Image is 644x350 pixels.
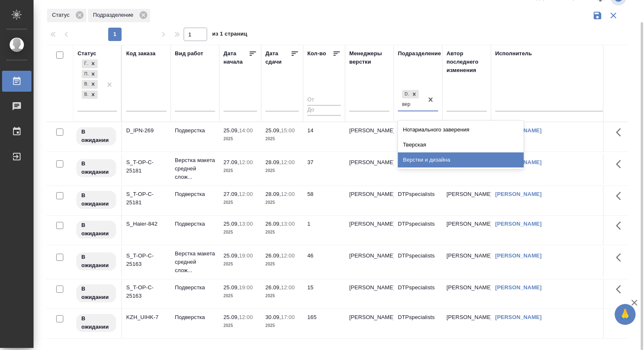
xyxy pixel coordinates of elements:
[303,279,345,309] td: 15
[175,49,203,58] div: Вид работ
[281,221,295,227] p: 13:00
[495,191,542,197] a: [PERSON_NAME]
[223,228,257,237] p: 2025
[307,49,326,58] div: Кол-во
[303,186,345,215] td: 58
[126,313,166,322] div: KZH_UIHK-7
[223,49,249,66] div: Дата начала
[82,90,88,99] div: В работе
[81,69,99,80] div: Готов к работе, Подбор, В ожидании, В работе
[47,9,86,22] div: Статус
[394,279,442,309] td: DTPspecialists
[303,154,345,183] td: 37
[394,186,442,215] td: DTPspecialists
[126,158,166,175] div: S_T-OP-C-25181
[75,252,117,271] div: Исполнитель назначен, приступать к работе пока рано
[398,49,441,58] div: Подразделение
[78,49,96,58] div: Статус
[175,126,215,135] p: Подверстка
[126,126,166,135] div: D_IPN-269
[126,252,166,268] div: S_T-OP-C-25163
[394,247,442,277] td: DTPspecialists
[175,283,215,292] p: Подверстка
[212,29,247,41] span: из 1 страниц
[52,11,73,19] p: Статус
[265,167,299,175] p: 2025
[281,314,295,320] p: 17:00
[442,186,491,215] td: [PERSON_NAME]
[265,322,299,330] p: 2025
[611,186,631,206] button: Здесь прячутся важные кнопки
[126,190,166,207] div: S_T-OP-C-25181
[223,191,239,197] p: 27.09,
[394,122,442,152] td: DTPspecialists
[398,152,524,167] div: Верстки и дизайна
[82,59,88,68] div: Готов к работе
[447,49,487,75] div: Автор последнего изменения
[81,191,111,208] p: В ожидании
[265,228,299,237] p: 2025
[281,159,295,165] p: 12:00
[349,313,390,322] p: [PERSON_NAME]
[442,216,491,245] td: [PERSON_NAME]
[239,191,253,197] p: 12:00
[81,90,99,100] div: Готов к работе, Подбор, В ожидании, В работе
[81,79,99,90] div: Готов к работе, Подбор, В ожидании, В работе
[223,314,239,320] p: 25.09,
[223,167,257,175] p: 2025
[75,313,117,333] div: Исполнитель назначен, приступать к работе пока рано
[75,220,117,239] div: Исполнитель назначен, приступать к работе пока рано
[442,279,491,309] td: [PERSON_NAME]
[495,221,542,227] a: [PERSON_NAME]
[495,49,532,58] div: Исполнитель
[402,90,410,99] div: DTPspecialists
[349,190,390,198] p: [PERSON_NAME]
[611,279,631,299] button: Здесь прячутся важные кнопки
[126,283,166,300] div: S_T-OP-C-25163
[611,154,631,174] button: Здесь прячутся важные кнопки
[394,154,442,183] td: DTPspecialists
[307,105,341,116] input: До
[75,283,117,303] div: Исполнитель назначен, приступать к работе пока рано
[281,284,295,291] p: 12:00
[82,70,88,79] div: Подбор
[349,283,390,292] p: [PERSON_NAME]
[349,126,390,135] p: [PERSON_NAME]
[223,159,239,165] p: 27.09,
[611,216,631,236] button: Здесь прячутся важные кнопки
[398,122,524,137] div: Нотариального заверения
[281,127,295,134] p: 15:00
[81,285,111,301] p: В ожидании
[81,221,111,238] p: В ожидании
[605,8,621,23] button: Сбросить фильтры
[349,220,390,228] p: [PERSON_NAME]
[75,158,117,178] div: Исполнитель назначен, приступать к работе пока рано
[223,127,239,134] p: 25.09,
[223,221,239,227] p: 25.09,
[81,128,111,144] p: В ожидании
[265,252,281,259] p: 26.09,
[223,260,257,268] p: 2025
[75,190,117,210] div: Исполнитель назначен, приступать к работе пока рано
[349,158,390,167] p: [PERSON_NAME]
[126,49,156,58] div: Код заказа
[349,252,390,260] p: [PERSON_NAME]
[303,247,345,277] td: 46
[265,127,281,134] p: 25.09,
[265,314,281,320] p: 30.09,
[307,95,341,106] input: От
[223,292,257,300] p: 2025
[223,252,239,259] p: 25.09,
[175,313,215,322] p: Подверстка
[81,59,99,69] div: Готов к работе, Подбор, В ожидании, В работе
[175,250,215,275] p: Верстка макета средней слож...
[223,198,257,207] p: 2025
[265,159,281,165] p: 28.09,
[81,160,111,176] p: В ожидании
[281,191,295,197] p: 12:00
[88,9,150,22] div: Подразделение
[303,122,345,152] td: 14
[265,284,281,291] p: 26.09,
[239,252,253,259] p: 19:00
[394,309,442,338] td: DTPspecialists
